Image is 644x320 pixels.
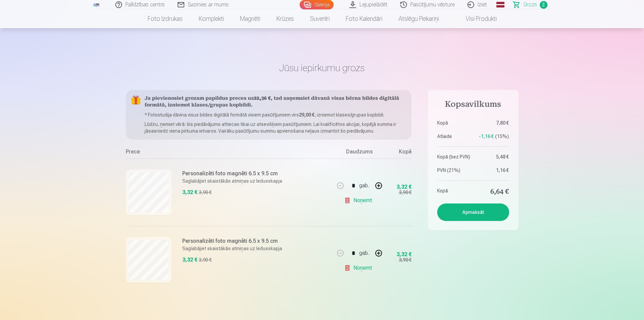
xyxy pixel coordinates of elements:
[199,257,212,263] div: 3,90 €
[145,111,406,118] p: * Fotostudija dāvina visus bildes digitālā formātā visiem pasūtījumiem virs , izniemot klases/gru...
[359,178,369,194] div: gab.
[302,9,338,28] a: Suvenīri
[182,237,282,245] h6: Personalizēti foto magnēti 6.5 x 9.5 cm
[254,96,271,101] b: 22,36 €
[490,153,509,160] dd: 5,48 €
[399,257,412,263] div: 3,90 €
[437,167,483,174] dt: PVN (21%)
[437,133,483,140] dt: Atlaide
[199,189,212,196] div: 3,90 €
[344,261,375,275] a: Noņemt
[437,153,483,160] dt: Kopā (bez PVN)
[390,9,447,28] a: Atslēgu piekariņi
[385,148,412,158] div: Kopā
[145,121,406,134] p: Lūdzu, ņemiet vērā: šis piedāvājums attiecas tikai uz atsevišķiem pasūtījumiem. Lai kvalificētos ...
[490,187,509,197] dd: 6,64 €
[437,187,483,197] dt: Kopā
[437,120,483,126] dt: Kopā
[344,194,375,207] a: Noņemt
[126,148,334,158] div: Prece
[232,9,268,28] a: Magnēti
[447,9,505,28] a: Visi produkti
[182,170,282,178] h6: Personalizēti foto magnēti 6.5 x 9.5 cm
[299,112,314,118] b: 29,00 €
[490,167,509,174] dd: 1,16 €
[93,3,100,7] img: /fa1
[437,203,509,221] button: Apmaksāt
[495,133,509,140] span: 15 %
[523,1,537,9] span: Grozs
[145,95,406,109] h5: Ja pievienosiet grozam papildus preces uz , tad saņemsiet dāvanā visas bērna bildes digitālā form...
[191,9,232,28] a: Komplekti
[140,9,191,28] a: Foto izdrukas
[126,62,519,74] h1: Jūsu iepirkumu grozs
[182,178,282,184] p: Saglabājiet skaistākās atmiņas uz ledusskapja
[268,9,302,28] a: Krūzes
[359,245,369,261] div: gab.
[182,245,282,252] p: Saglabājiet skaistākās atmiņas uz ledusskapja
[338,9,390,28] a: Foto kalendāri
[399,189,412,196] div: 3,90 €
[437,99,509,120] h4: Kopsavilkums
[540,1,547,9] span: 2
[479,133,494,140] span: -1,16 €
[490,120,509,126] dd: 7,80 €
[334,148,385,158] div: Daudzums
[182,256,197,264] div: 3,32 €
[182,188,197,196] div: 3,32 €
[396,253,412,257] div: 3,32 €
[396,185,412,189] div: 3,32 €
